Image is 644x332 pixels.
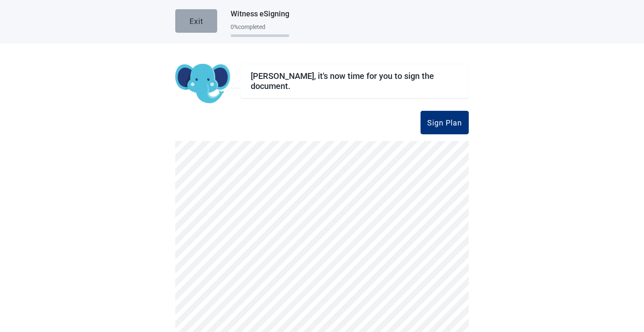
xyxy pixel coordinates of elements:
div: 0 % completed [231,24,289,30]
div: Exit [190,17,203,25]
img: Koda Elephant [175,64,230,104]
h1: Witness eSigning [231,8,289,20]
div: [PERSON_NAME], it's now time for you to sign the document. [251,71,458,91]
button: Sign Plan [421,111,469,134]
button: Exit [175,9,217,33]
div: Sign Plan [427,118,462,127]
